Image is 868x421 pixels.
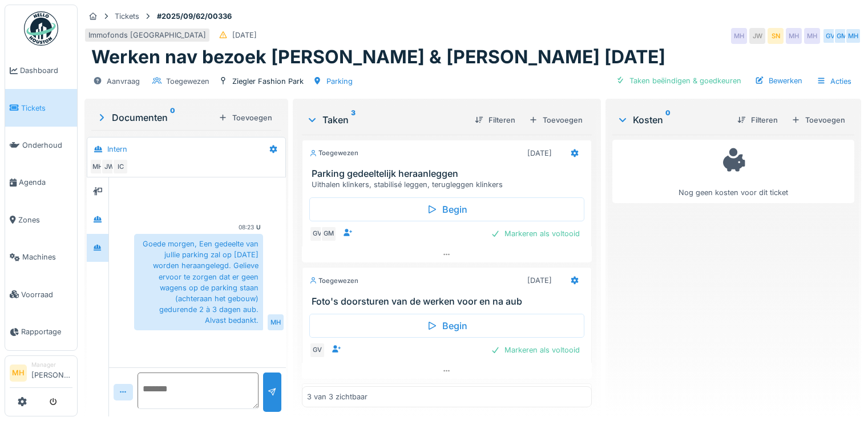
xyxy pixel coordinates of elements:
[326,76,353,87] div: Parking
[5,89,77,126] a: Tickets
[307,391,368,402] div: 3 van 3 zichtbaar
[306,113,466,127] div: Taken
[232,76,304,87] div: Ziegler Fashion Park
[486,342,584,358] div: Markeren als voltooid
[10,361,72,388] a: MH Manager[PERSON_NAME]
[617,113,728,127] div: Kosten
[5,201,77,238] a: Zones
[5,238,77,276] a: Machines
[470,112,520,128] div: Filteren
[309,148,358,158] div: Toegewezen
[822,28,838,44] div: GV
[10,365,27,382] li: MH
[20,65,72,76] span: Dashboard
[845,28,861,44] div: MH
[24,11,58,46] img: Badge_color-CXgf-gQk.svg
[321,226,337,242] div: GM
[527,275,552,286] div: [DATE]
[733,112,782,128] div: Filteren
[107,76,140,87] div: Aanvraag
[5,313,77,350] a: Rapportage
[620,145,847,198] div: Nog geen kosten voor dit ticket
[166,76,209,87] div: Toegewezen
[812,73,857,90] div: Acties
[239,223,254,232] div: 08:23
[170,111,175,124] sup: 0
[309,342,325,358] div: GV
[309,197,584,221] div: Begin
[91,46,665,68] h1: Werken nav bezoek [PERSON_NAME] & [PERSON_NAME] [DATE]
[786,28,802,44] div: MH
[107,144,127,155] div: Intern
[214,110,277,126] div: Toevoegen
[524,112,587,128] div: Toevoegen
[312,168,587,179] h3: Parking gedeeltelijk heraanleggen
[312,179,587,190] div: Uithalen klinkers, stabilisé leggen, terugleggen klinkers
[134,234,263,331] div: Goede morgen, Een gedeelte van jullie parking zal op [DATE] worden heraangelegd. Gelieve ervoor t...
[312,296,587,307] h3: Foto's doorsturen van de werken voor en na aub
[309,226,325,242] div: GV
[112,159,128,175] div: IC
[268,314,284,330] div: MH
[5,164,77,201] a: Agenda
[5,276,77,313] a: Voorraad
[611,73,746,88] div: Taken beëindigen & goedkeuren
[309,314,584,338] div: Begin
[351,113,356,127] sup: 3
[731,28,747,44] div: MH
[787,112,850,128] div: Toevoegen
[31,361,72,385] li: [PERSON_NAME]
[152,11,236,22] strong: #2025/09/62/00336
[115,11,139,22] div: Tickets
[804,28,820,44] div: MH
[665,113,671,127] sup: 0
[486,226,584,241] div: Markeren als voltooid
[21,326,72,337] span: Rapportage
[21,103,72,114] span: Tickets
[88,30,206,41] div: Immofonds [GEOGRAPHIC_DATA]
[22,140,72,151] span: Onderhoud
[5,127,77,164] a: Onderhoud
[19,177,72,188] span: Agenda
[256,223,261,232] div: U
[101,159,117,175] div: JW
[750,73,807,88] div: Bewerken
[18,214,72,225] span: Zones
[21,289,72,300] span: Voorraad
[232,30,257,41] div: [DATE]
[5,52,77,89] a: Dashboard
[768,28,784,44] div: SN
[309,276,358,286] div: Toegewezen
[749,28,765,44] div: JW
[834,28,850,44] div: GM
[527,148,552,159] div: [DATE]
[90,159,106,175] div: MH
[22,252,72,262] span: Machines
[96,111,214,124] div: Documenten
[31,361,72,369] div: Manager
